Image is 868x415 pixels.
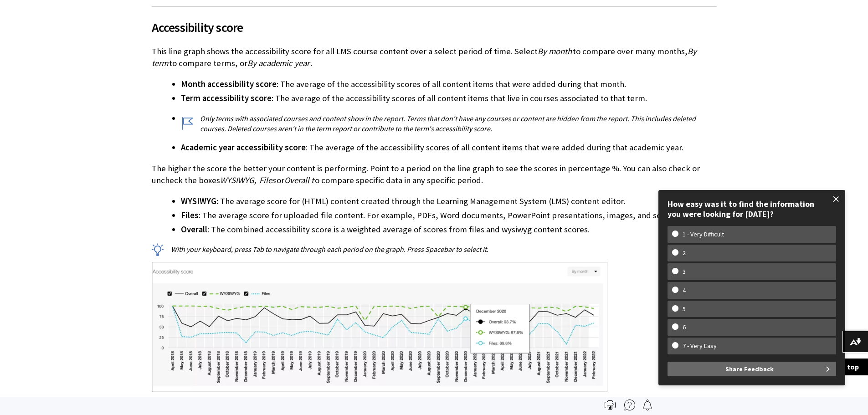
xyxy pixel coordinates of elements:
w-span: 6 [672,323,696,331]
p: With your keyboard, press Tab to navigate through each period on the graph. Press Spacebar to sel... [152,244,717,254]
span: By academic year [247,58,309,68]
w-span: 7 - Very Easy [672,342,727,350]
w-span: 3 [672,268,696,276]
li: : The average score for uploaded file content. For example, PDFs, Word documents, PowerPoint pres... [181,209,717,222]
span: WYSIWYG [181,196,216,206]
span: WYSIWYG, [220,175,257,185]
li: : The average of the accessibility scores of all content items that live in courses associated to... [181,92,717,105]
img: Print [605,400,616,410]
span: Accessibility score [152,18,717,37]
button: Share Feedback [668,362,836,376]
span: Term accessibility score [181,93,272,103]
span: By month [538,46,572,56]
p: This line graph shows the accessibility score for all LMS course content over a select period of ... [152,46,717,69]
w-span: 4 [672,287,696,294]
w-span: 1 - Very Difficult [672,231,734,238]
li: : The average of the accessibility scores of all content items that were added during that month. [181,78,717,91]
span: Files [259,175,276,185]
span: Overall t [284,175,314,185]
p: Only terms with associated courses and content show in the report. Terms that don't have any cour... [181,113,717,134]
div: How easy was it to find the information you were looking for [DATE]? [668,199,836,219]
span: Month accessibility score [181,79,277,89]
span: Files [181,210,199,220]
li: : The average score for (HTML) content created through the Learning Management System (LMS) conte... [181,195,717,208]
li: : The average of the accessibility scores of all content items that were added during that academ... [181,141,717,154]
w-span: 2 [672,249,696,257]
p: The higher the score the better your content is performing. Point to a period on the line graph t... [152,163,717,186]
span: By term [152,46,697,68]
span: Academic year accessibility score [181,142,306,153]
img: Follow this page [642,400,653,410]
li: : The combined accessibility score is a weighted average of scores from files and wysiwyg content... [181,223,717,236]
img: More help [624,400,635,410]
w-span: 5 [672,305,696,313]
span: Share Feedback [725,362,774,376]
span: Overall [181,224,207,235]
